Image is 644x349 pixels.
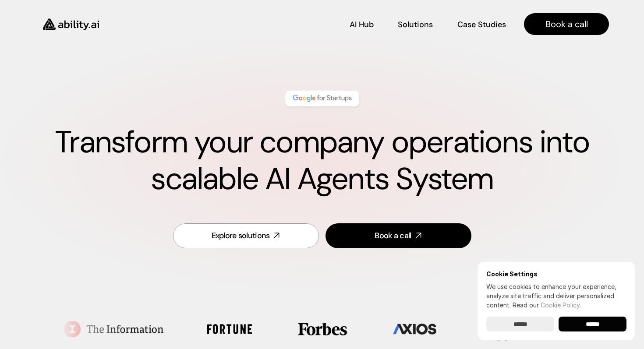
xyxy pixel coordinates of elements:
p: Case Studies [457,19,506,30]
p: Solutions [398,19,433,30]
a: AI Hub [350,17,374,32]
p: AI Hub [350,19,374,30]
a: Case Studies [457,17,506,32]
a: Book a call [326,223,471,248]
a: Book a call [524,13,609,35]
div: Explore solutions [212,230,270,241]
span: Read our . [513,301,581,309]
nav: Main navigation [111,13,609,35]
a: Cookie Policy [541,301,580,309]
p: Book a call [545,18,588,30]
div: Book a call [375,230,411,241]
a: Explore solutions [173,223,319,248]
h6: Cookie Settings [486,270,626,278]
a: Solutions [398,17,433,32]
h1: Transform your company operations into scalable AI Agents System [35,124,609,197]
p: We use cookies to enhance your experience, analyze site traffic and deliver personalized content. [486,282,626,310]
